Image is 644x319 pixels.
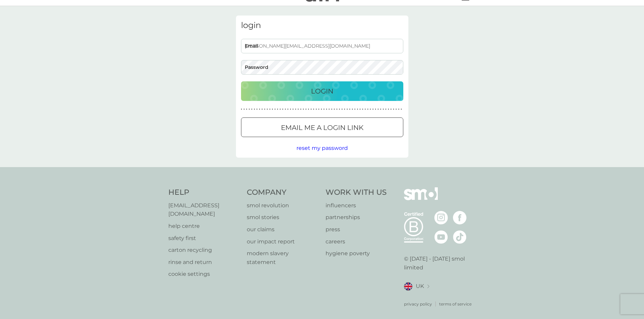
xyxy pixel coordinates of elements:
p: ● [354,108,356,111]
a: press [326,225,387,234]
a: smol revolution [247,201,319,210]
img: smol [404,187,438,210]
p: ● [277,108,278,111]
p: ● [357,108,358,111]
button: Email me a login link [241,117,403,137]
a: terms of service [439,301,472,307]
p: ● [401,108,402,111]
p: ● [339,108,340,111]
p: ● [282,108,284,111]
p: ● [334,108,335,111]
p: ● [372,108,374,111]
p: ● [344,108,345,111]
p: ● [352,108,353,111]
p: ● [362,108,363,111]
h4: Work With Us [326,187,387,198]
p: ● [310,108,312,111]
p: ● [280,108,281,111]
a: partnerships [326,213,387,222]
p: © [DATE] - [DATE] smol limited [404,255,476,272]
p: ● [388,108,389,111]
p: ● [390,108,392,111]
p: carton recycling [168,246,240,255]
p: Login [311,86,333,97]
p: ● [246,108,247,111]
a: careers [326,237,387,246]
a: our claims [247,225,319,234]
p: ● [341,108,343,111]
p: ● [383,108,384,111]
p: ● [393,108,394,111]
h4: Company [247,187,319,198]
a: smol stories [247,213,319,222]
p: ● [336,108,338,111]
p: ● [272,108,273,111]
a: privacy policy [404,301,432,307]
p: ● [251,108,253,111]
p: ● [292,108,294,111]
p: ● [256,108,258,111]
p: ● [290,108,291,111]
p: ● [248,108,250,111]
p: ● [267,108,268,111]
img: select a new location [427,285,429,288]
p: ● [396,108,397,111]
p: ● [264,108,265,111]
a: modern slavery statement [247,249,319,266]
a: hygiene poverty [326,249,387,258]
p: ● [308,108,309,111]
span: UK [416,282,424,291]
p: ● [287,108,289,111]
p: ● [375,108,376,111]
p: ● [243,108,245,111]
p: ● [316,108,317,111]
p: ● [326,108,327,111]
p: ● [300,108,302,111]
p: ● [285,108,286,111]
p: cookie settings [168,270,240,278]
span: reset my password [296,145,348,151]
p: ● [329,108,330,111]
p: ● [262,108,263,111]
p: ● [370,108,371,111]
p: ● [321,108,322,111]
p: ● [295,108,296,111]
a: rinse and return [168,258,240,267]
a: safety first [168,234,240,243]
img: visit the smol Facebook page [453,211,467,224]
p: ● [303,108,304,111]
p: ● [318,108,319,111]
p: ● [365,108,366,111]
h4: Help [168,187,240,198]
a: [EMAIL_ADDRESS][DOMAIN_NAME] [168,201,240,218]
p: help centre [168,222,240,231]
img: visit the smol Youtube page [434,230,448,244]
p: ● [259,108,260,111]
p: ● [398,108,400,111]
a: our impact report [247,237,319,246]
a: influencers [326,201,387,210]
p: ● [378,108,379,111]
p: ● [331,108,332,111]
p: ● [380,108,381,111]
p: ● [367,108,368,111]
img: visit the smol Tiktok page [453,230,467,244]
p: ● [324,108,325,111]
p: ● [305,108,307,111]
p: ● [385,108,387,111]
p: ● [347,108,348,111]
p: ● [349,108,351,111]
